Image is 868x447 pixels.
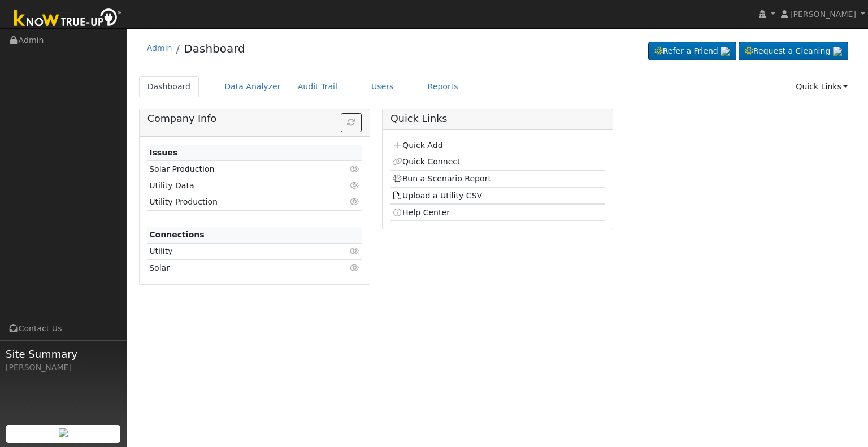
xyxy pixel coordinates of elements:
strong: Connections [149,230,205,239]
td: Utility [147,243,327,259]
td: Utility Production [147,194,327,210]
a: Users [363,76,402,97]
i: Click to view [350,247,360,255]
i: Click to view [350,264,360,272]
i: Click to view [350,165,360,173]
a: Dashboard [184,42,245,55]
a: Quick Add [392,141,442,150]
img: retrieve [833,47,842,56]
h5: Quick Links [390,113,605,125]
strong: Issues [149,148,177,157]
span: Site Summary [6,346,121,362]
div: [PERSON_NAME] [6,362,121,374]
td: Solar [147,260,327,276]
a: Refer a Friend [648,42,736,61]
a: Data Analyzer [216,76,289,97]
a: Run a Scenario Report [392,174,491,183]
img: retrieve [721,47,730,56]
a: Audit Trail [289,76,346,97]
img: retrieve [59,428,68,437]
td: Utility Data [147,177,327,194]
i: Click to view [350,181,360,189]
span: [PERSON_NAME] [790,10,856,19]
img: Know True-Up [8,6,127,32]
h5: Company Info [147,113,362,125]
a: Request a Cleaning [739,42,848,61]
a: Quick Connect [392,157,460,166]
a: Upload a Utility CSV [392,191,482,200]
a: Quick Links [787,76,856,97]
a: Reports [419,76,467,97]
a: Admin [147,44,172,53]
td: Solar Production [147,161,327,177]
a: Dashboard [139,76,199,97]
i: Click to view [350,198,360,206]
a: Help Center [392,208,450,217]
